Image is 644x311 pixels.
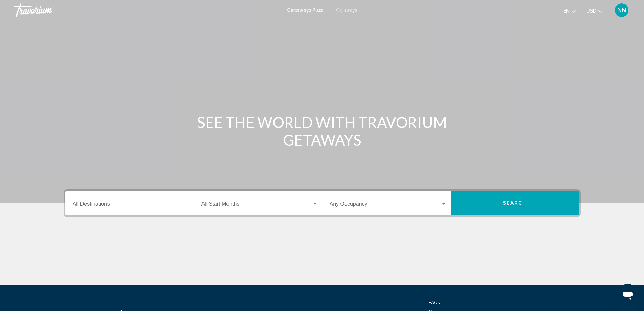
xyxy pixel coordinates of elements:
[617,284,639,306] iframe: Button to launch messaging window
[563,6,576,16] button: Change language
[613,3,630,17] button: User Menu
[451,191,579,215] button: Search
[65,191,579,215] div: Search widget
[195,113,449,149] h1: SEE THE WORLD WITH TRAVORIUM GETAWAYS
[586,8,596,14] span: USD
[429,300,440,305] a: FAQs
[586,6,603,16] button: Change currency
[287,7,323,13] a: Getaways Plus
[503,201,527,206] span: Search
[563,8,570,14] span: en
[14,3,280,17] a: Travorium
[617,7,626,14] span: NN
[336,7,357,13] a: Getaways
